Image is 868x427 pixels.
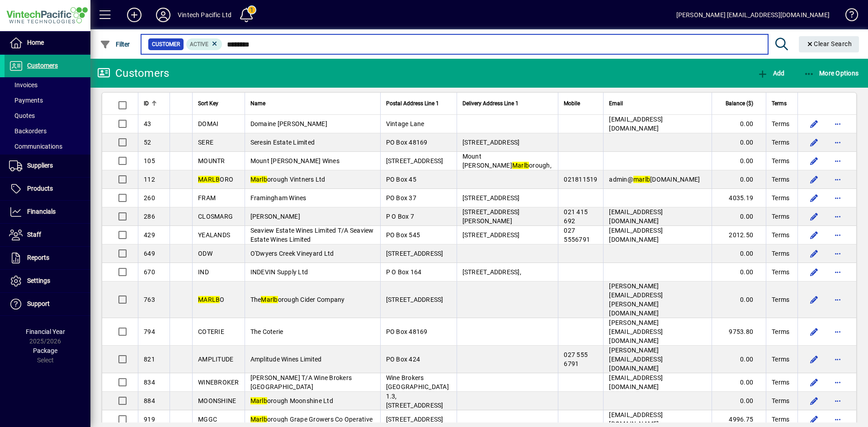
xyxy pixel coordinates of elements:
[462,231,520,239] span: [STREET_ADDRESS]
[198,213,233,220] span: CLOSMARG
[144,356,155,363] span: 821
[144,416,155,423] span: 919
[830,172,845,187] button: More options
[772,327,789,336] span: Terms
[5,108,90,123] a: Quotes
[250,250,334,257] span: O'Dwyers Creek Vineyard Ltd
[144,176,155,183] span: 112
[144,397,155,404] span: 884
[9,143,62,150] span: Communications
[149,7,178,23] button: Profile
[712,189,766,207] td: 4035.19
[198,120,218,127] span: DOMAI
[144,379,155,386] span: 834
[830,117,845,131] button: More options
[144,328,155,335] span: 794
[462,153,552,169] span: Mount [PERSON_NAME] orough,
[462,139,520,146] span: [STREET_ADDRESS]
[772,193,789,202] span: Terms
[830,324,845,339] button: More options
[5,270,90,292] a: Settings
[144,120,151,127] span: 43
[807,209,821,224] button: Edit
[564,351,588,367] span: 027 555 6791
[772,156,789,165] span: Terms
[386,99,439,108] span: Postal Address Line 1
[33,347,57,354] span: Package
[27,39,44,46] span: Home
[564,227,590,243] span: 027 5556791
[198,379,239,386] span: WINEBROKER
[712,133,766,152] td: 0.00
[712,207,766,226] td: 0.00
[5,123,90,139] a: Backorders
[250,268,308,276] span: INDEVIN Supply Ltd
[27,300,50,307] span: Support
[144,139,151,146] span: 52
[717,99,761,108] div: Balance ($)
[712,318,766,346] td: 9753.80
[830,412,845,427] button: More options
[757,70,784,77] span: Add
[386,120,425,127] span: Vintage Lane
[198,296,220,303] em: MARLB
[250,213,300,220] span: [PERSON_NAME]
[807,324,821,339] button: Edit
[9,81,38,89] span: Invoices
[120,7,149,23] button: Add
[386,213,414,220] span: P O Box 7
[26,328,65,335] span: Financial Year
[807,154,821,168] button: Edit
[144,250,155,257] span: 649
[198,296,225,303] span: O
[839,2,857,31] a: Knowledge Base
[386,176,416,183] span: PO Box 45
[804,70,859,77] span: More Options
[144,99,164,108] div: ID
[609,282,663,317] span: [PERSON_NAME][EMAIL_ADDRESS][PERSON_NAME][DOMAIN_NAME]
[250,227,374,243] span: Seaview Estate Wines Limited T/A Seaview Estate Wines Limited
[100,41,130,48] span: Filter
[144,194,155,202] span: 260
[806,40,852,47] span: Clear Search
[712,373,766,392] td: 0.00
[807,352,821,366] button: Edit
[5,139,90,154] a: Communications
[712,346,766,373] td: 0.00
[462,268,521,276] span: [STREET_ADDRESS],
[712,244,766,263] td: 0.00
[772,355,789,364] span: Terms
[250,296,345,303] span: The orough Cider Company
[198,139,213,146] span: SERE
[807,412,821,427] button: Edit
[609,176,700,183] span: admin@ [DOMAIN_NAME]
[250,194,307,202] span: Framingham Wines
[802,65,861,81] button: More Options
[807,172,821,187] button: Edit
[250,99,375,108] div: Name
[198,397,236,404] span: MOONSHINE
[386,393,443,409] span: 1.3, [STREET_ADDRESS]
[152,40,180,49] span: Customer
[250,374,352,390] span: [PERSON_NAME] T/A Wine Brokers [GEOGRAPHIC_DATA]
[250,416,373,423] span: orough Grape Growers Co Operative
[5,201,90,223] a: Financials
[564,99,598,108] div: Mobile
[250,139,315,146] span: Seresin Estate Limited
[97,66,169,80] div: Customers
[712,282,766,318] td: 0.00
[609,116,663,132] span: [EMAIL_ADDRESS][DOMAIN_NAME]
[386,231,420,239] span: PO Box 545
[261,296,278,303] em: Marlb
[198,356,233,363] span: AMPLITUDE
[250,176,325,183] span: orough Vintners Ltd
[462,99,519,108] span: Delivery Address Line 1
[726,99,753,108] span: Balance ($)
[250,99,265,108] span: Name
[772,99,787,108] span: Terms
[609,374,663,390] span: [EMAIL_ADDRESS][DOMAIN_NAME]
[144,99,149,108] span: ID
[712,152,766,170] td: 0.00
[772,267,789,277] span: Terms
[807,228,821,242] button: Edit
